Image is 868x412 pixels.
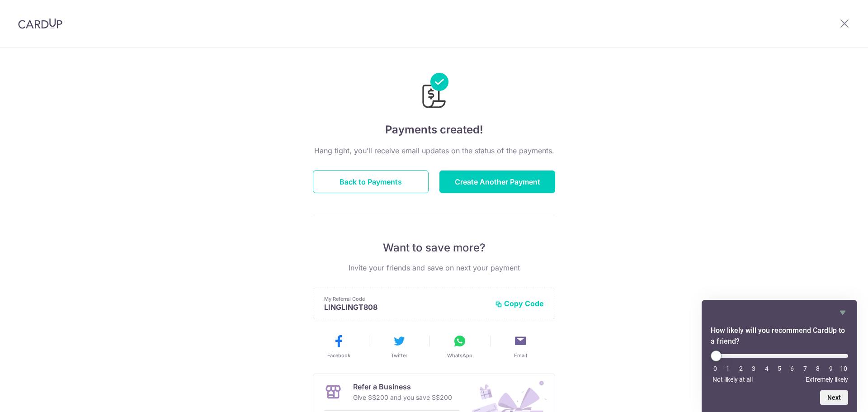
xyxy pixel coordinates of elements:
li: 7 [801,365,810,372]
span: Twitter [391,352,407,359]
li: 5 [775,365,784,372]
h4: Payments created! [313,122,555,138]
p: LINGLINGT808 [324,303,488,312]
p: My Referral Code [324,295,488,303]
button: Twitter [373,334,426,359]
p: Hang tight, you’ll receive email updates on the status of the payments. [313,145,555,156]
p: Refer a Business [353,381,452,392]
li: 10 [839,365,848,372]
button: WhatsApp [433,334,486,359]
button: Create Another Payment [439,170,555,193]
li: 4 [762,365,771,372]
button: Email [494,334,547,359]
p: Give S$200 and you save S$200 [353,392,452,403]
span: Not likely at all [712,376,753,383]
li: 8 [813,365,822,372]
div: How likely will you recommend CardUp to a friend? Select an option from 0 to 10, with 0 being Not... [711,350,848,383]
p: Invite your friends and save on next your payment [313,262,555,273]
button: Copy Code [495,299,544,308]
p: Want to save more? [313,241,555,255]
button: Facebook [312,334,365,359]
span: Email [514,352,527,359]
h2: How likely will you recommend CardUp to a friend? Select an option from 0 to 10, with 0 being Not... [711,325,848,347]
li: 1 [723,365,732,372]
span: WhatsApp [447,352,472,359]
img: CardUp [18,18,62,29]
span: Facebook [327,352,350,359]
li: 2 [736,365,745,372]
img: Payments [420,73,448,111]
span: Extremely likely [806,376,848,383]
li: 9 [826,365,835,372]
li: 3 [749,365,758,372]
button: Hide survey [837,307,848,318]
li: 6 [788,365,797,372]
button: Next question [820,390,848,405]
div: How likely will you recommend CardUp to a friend? Select an option from 0 to 10, with 0 being Not... [711,307,848,405]
li: 0 [711,365,720,372]
button: Back to Payments [313,170,429,193]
